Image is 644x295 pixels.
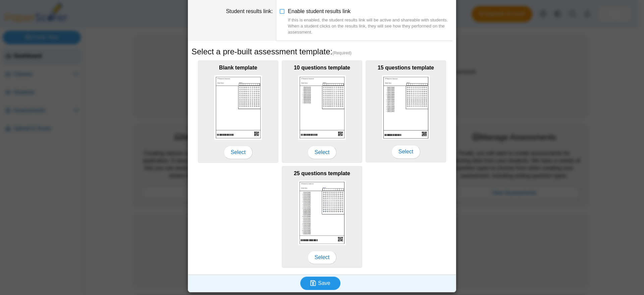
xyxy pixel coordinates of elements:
div: If this is enabled, the student results link will be active and shareable with students. When a s... [288,17,452,36]
b: 10 questions template [294,65,350,70]
img: scan_sheet_blank.png [214,75,262,140]
button: Save [300,277,340,290]
span: Save [318,280,330,286]
span: Select [308,251,336,264]
span: Select [308,146,336,159]
img: scan_sheet_25_questions.png [298,181,346,245]
img: scan_sheet_10_questions.png [298,75,346,140]
b: 25 questions template [294,170,350,176]
span: Enable student results link [288,8,452,36]
h5: Select a pre-built assessment template: [192,46,452,57]
span: Select [391,145,420,158]
span: Select [224,146,253,159]
span: (Required) [332,50,352,56]
img: scan_sheet_15_questions.png [382,75,430,140]
b: 15 questions template [378,65,434,70]
label: Student results link [226,8,273,14]
b: Blank template [219,65,257,70]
